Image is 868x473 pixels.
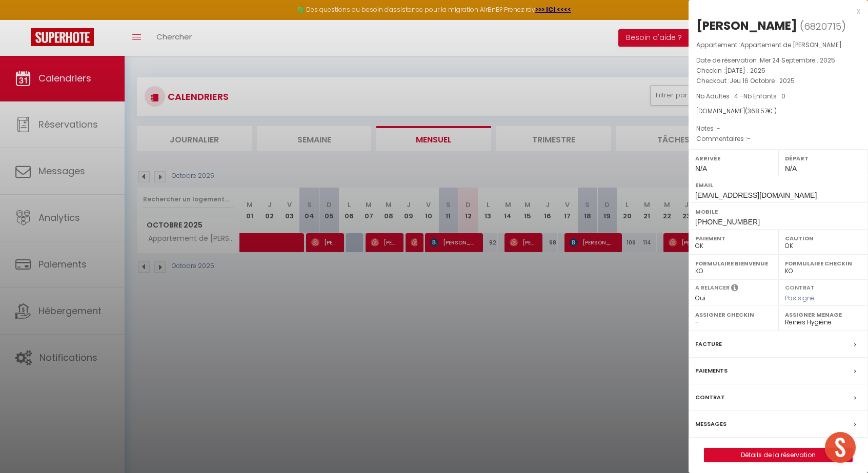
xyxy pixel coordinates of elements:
p: Notes : [696,124,860,134]
span: 6820715 [804,20,841,33]
span: [PHONE_NUMBER] [695,218,760,226]
span: Appartement de [PERSON_NAME] [740,40,842,49]
label: A relancer [695,283,730,292]
span: Nb Enfants : 0 [743,92,785,100]
p: Checkout : [696,76,860,86]
label: Formulaire Checkin [785,258,861,269]
div: [DOMAIN_NAME] [696,107,860,116]
label: Paiements [695,365,728,376]
button: Détails de la réservation [704,448,853,462]
span: [EMAIL_ADDRESS][DOMAIN_NAME] [695,191,817,199]
label: Assigner Checkin [695,310,772,320]
span: - [747,134,751,143]
div: Ouvrir le chat [825,432,856,463]
i: Sélectionner OUI si vous souhaiter envoyer les séquences de messages post-checkout [731,283,738,295]
label: Assigner Menage [785,310,861,320]
p: Date de réservation : [696,55,860,66]
span: Mer 24 Septembre . 2025 [760,56,835,65]
label: Caution [785,233,861,243]
label: Contrat [695,392,725,403]
div: x [689,5,860,17]
span: - [717,124,720,133]
label: Facture [695,339,722,349]
label: Formulaire Bienvenue [695,258,772,269]
span: Pas signé [785,294,815,302]
span: ( ) [800,19,846,33]
label: Messages [695,419,726,429]
p: Appartement : [696,40,860,50]
span: N/A [785,164,797,173]
p: Checkin : [696,66,860,76]
span: [DATE] . 2025 [725,66,765,75]
label: Départ [785,153,861,163]
span: Nb Adultes : 4 - [696,92,785,100]
span: ( € ) [745,107,777,115]
label: Mobile [695,207,861,217]
label: Email [695,180,861,190]
label: Paiement [695,233,772,243]
a: Détails de la réservation [704,448,852,462]
label: Contrat [785,283,815,290]
div: [PERSON_NAME] [696,17,797,34]
p: Commentaires : [696,134,860,144]
span: Jeu 16 Octobre . 2025 [730,76,795,85]
label: Arrivée [695,153,772,163]
span: N/A [695,164,707,173]
span: 368.57 [748,107,768,115]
